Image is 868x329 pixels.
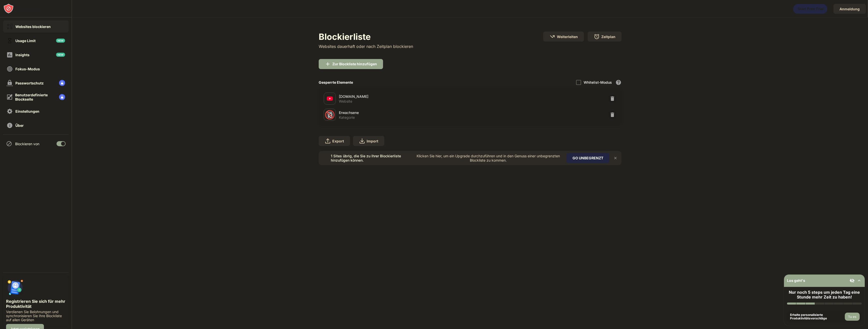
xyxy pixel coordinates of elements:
[7,66,13,72] img: focus-off.svg
[15,81,44,85] div: Passwortschutz
[790,313,844,320] div: Erhalte personalisierte Produktivitätsvorschläge
[7,122,13,129] img: about-off.svg
[787,278,805,283] div: Los geht's
[15,24,51,29] div: Websites blockieren
[7,52,13,58] img: insights-off.svg
[15,53,30,57] div: Insights
[15,67,40,71] div: Fokus-Modus
[6,141,12,147] img: blocking-icon.svg
[56,53,65,57] img: new-icon.svg
[339,115,355,120] div: Kategorie
[793,4,827,14] div: animation
[601,35,615,39] div: Zeitplan
[7,23,13,30] img: block-on.svg
[331,154,413,162] div: 1 Sites übrig, die Sie zu Ihrer Blockierliste hinzufügen können.
[339,110,470,115] div: Erwachsene
[332,139,344,143] div: Export
[15,142,39,146] div: Blockieren von
[845,313,860,321] button: Tu es
[15,39,36,43] div: Usage Limit
[4,4,39,14] img: logo-blocksite.svg
[6,299,66,309] div: Registrieren Sie sich für mehr Produktivität
[367,139,378,143] div: Import
[787,290,862,300] div: Nur noch 5 steps um jeden Tag eine Stunde mehr Zeit zu haben!
[319,80,353,84] div: Gesperrte Elemente
[850,278,855,283] img: eye-not-visible.svg
[15,123,24,128] div: Über
[56,39,65,43] img: new-icon.svg
[59,94,65,100] img: lock-menu.svg
[6,310,66,322] div: Verdienen Sie Belohnungen und synchronisieren Sie Ihre Blockliste auf allen Geräten
[566,153,609,163] div: GO UNBEGRENZT
[339,99,352,104] div: Website
[6,279,24,297] img: push-signup.svg
[7,94,13,100] img: customize-block-page-off.svg
[324,110,335,120] div: 🔞
[839,7,860,11] div: Anmeldung
[7,108,13,114] img: settings-off.svg
[613,156,617,160] img: x-button.svg
[7,80,13,86] img: password-protection-off.svg
[557,35,578,39] div: Weiterleiten
[332,62,377,66] div: Zur Blockliste hinzufügen
[7,38,13,44] img: time-usage-off.svg
[857,278,862,283] img: omni-setup-toggle.svg
[416,154,560,162] div: Klicken Sie hier, um ein Upgrade durchzuführen und in den Genuss einer unbegrenzten Blockliste zu...
[319,44,413,49] div: Websites dauerhaft oder nach Zeitplan blockieren
[339,94,470,99] div: [DOMAIN_NAME]
[15,109,39,113] div: Einstellungen
[319,32,413,42] div: Blockierliste
[327,96,333,102] img: favicons
[584,80,612,84] div: Whitelist-Modus
[59,80,65,86] img: lock-menu.svg
[15,93,55,101] div: Benutzerdefinierte Blockseite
